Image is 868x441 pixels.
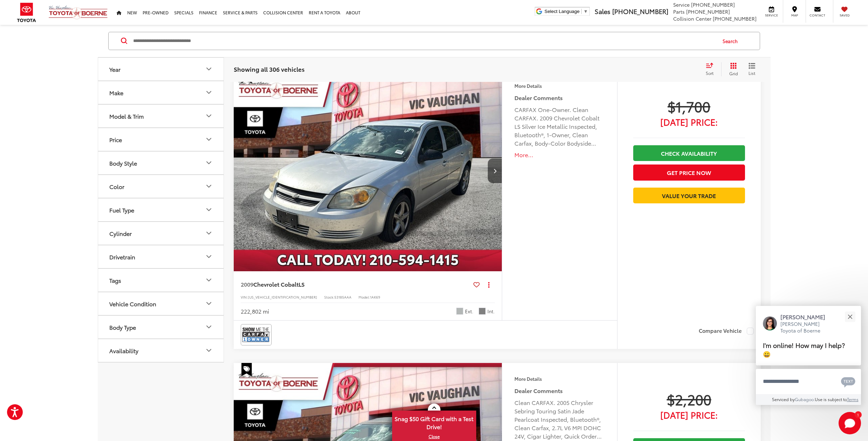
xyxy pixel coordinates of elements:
span: Map [787,13,802,17]
h5: Dealer Comments [514,386,604,395]
span: I'm online! How may I help? 😀 [763,341,845,358]
span: Contact [809,13,825,17]
a: Value Your Trade [633,188,745,203]
button: Toggle Chat Window [839,412,861,434]
button: More... [514,151,604,159]
button: Body TypeBody Type [98,316,224,338]
div: Availability [205,346,213,355]
div: CARFAX One-Owner. Clean CARFAX. 2009 Chevrolet Cobalt LS Silver Ice Metallic Inspected, Bluetooth... [514,105,604,147]
p: [PERSON_NAME] [780,313,832,321]
span: VIN: [241,294,248,300]
div: Color [205,182,213,191]
button: Vehicle ConditionVehicle Condition [98,292,224,315]
button: TagsTags [98,269,224,292]
h5: Dealer Comments [514,93,604,102]
span: Service [673,1,690,8]
span: Sort [706,70,713,76]
span: $2,200 [633,390,745,408]
span: Service [764,13,779,17]
button: Select sort value [702,62,721,76]
div: Body Style [109,160,137,166]
p: [PERSON_NAME] Toyota of Boerne [780,321,832,334]
span: Stock: [324,294,334,300]
button: CylinderCylinder [98,222,224,245]
div: Make [109,89,123,96]
div: Price [205,135,213,144]
span: Serviced by [772,396,795,402]
div: Model & Trim [109,113,144,119]
div: Cylinder [205,229,213,238]
span: [DATE] Price: [633,411,745,418]
span: List [749,70,756,76]
button: Next image [488,159,502,183]
button: PricePrice [98,128,224,151]
span: Special [241,363,252,376]
span: Parts [673,8,685,15]
button: Chat with SMS [839,373,857,389]
div: Body Type [205,323,213,331]
button: Search [716,32,748,50]
div: Cylinder [109,230,132,237]
div: Fuel Type [205,206,213,214]
button: ColorColor [98,175,224,198]
img: 2009 Chevrolet Cobalt LS [233,70,503,272]
span: [PHONE_NUMBER] [612,7,668,16]
span: Showing all 306 vehicles [234,65,305,73]
div: Vehicle Condition [205,300,213,308]
div: Vehicle Condition [109,300,156,307]
button: Model & TrimModel & Trim [98,105,224,127]
button: Fuel TypeFuel Type [98,198,224,221]
span: [US_VEHICLE_IDENTIFICATION_NUMBER] [248,294,317,300]
div: Tags [109,277,121,283]
span: Silver Ice Metallic [456,308,463,315]
span: dropdown dots [488,282,490,287]
img: Vic Vaughan Toyota of Boerne [48,5,108,20]
div: Availability [109,347,138,354]
button: MakeMake [98,81,224,104]
button: YearYear [98,58,224,80]
span: 1AK69 [370,294,380,300]
span: 2009 [241,280,253,288]
div: 222,802 mi [241,307,269,315]
div: Price [109,136,122,143]
h4: More Details [514,376,604,381]
span: [PHONE_NUMBER] [691,1,735,8]
button: List View [743,62,761,76]
a: Check Availability [633,145,745,161]
button: Close [842,309,857,324]
div: Close[PERSON_NAME][PERSON_NAME] Toyota of BoerneI'm online! How may I help? 😀Type your messageCha... [756,306,861,405]
a: 2009 Chevrolet Cobalt LS2009 Chevrolet Cobalt LS2009 Chevrolet Cobalt LS2009 Chevrolet Cobalt LS [233,70,503,271]
div: Color [109,183,124,190]
a: Select Language​ [545,9,588,14]
a: Gubagoo. [795,396,815,402]
span: Int. [487,308,495,315]
svg: Text [841,376,855,387]
button: DrivetrainDrivetrain [98,245,224,268]
form: Search by Make, Model, or Keyword [132,33,716,49]
svg: Start Chat [839,412,861,434]
div: Body Type [109,324,136,330]
div: Tags [205,276,213,285]
div: Drivetrain [109,253,135,260]
span: Saved [837,13,852,17]
span: Ext. [465,308,473,315]
a: Terms [847,396,859,402]
img: CarFax One Owner [242,325,270,344]
span: Chevrolet Cobalt [253,280,299,288]
span: Select Language [545,9,580,14]
span: $1,700 [633,97,745,115]
div: Year [205,65,213,73]
button: AvailabilityAvailability [98,339,224,362]
span: ▼ [583,9,588,14]
div: Clean CARFAX. 2005 Chrysler Sebring Touring Satin Jade Pearlcoat Inspected, Bluetooth®, Clean Car... [514,398,604,440]
div: Fuel Type [109,206,134,213]
div: Body Style [205,159,213,167]
a: 2009Chevrolet CobaltLS [241,280,471,288]
label: Compare Vehicle [699,328,754,335]
div: 2009 Chevrolet Cobalt LS 0 [233,70,503,271]
div: Make [205,89,213,97]
span: [PHONE_NUMBER] [713,15,757,22]
textarea: Type your message [756,369,861,394]
h4: More Details [514,83,604,88]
